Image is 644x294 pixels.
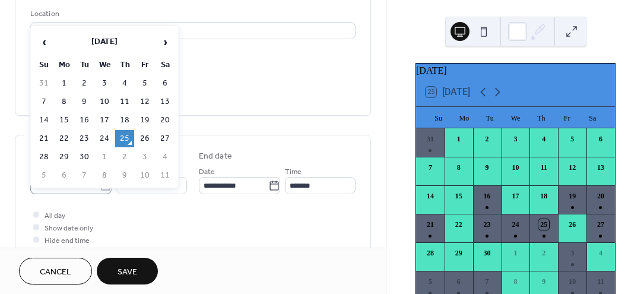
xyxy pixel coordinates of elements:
td: 2 [75,75,94,92]
td: 8 [55,93,74,110]
div: 21 [425,219,436,230]
td: 16 [75,112,94,129]
div: 28 [425,248,436,258]
td: 18 [115,112,134,129]
div: 8 [510,276,521,287]
div: 13 [595,162,606,173]
td: 26 [135,130,154,147]
div: 3 [510,134,521,144]
td: 10 [135,167,154,184]
th: Fr [135,56,154,74]
div: 24 [510,219,521,230]
div: 27 [595,219,606,230]
td: 11 [115,93,134,110]
td: 14 [34,112,53,129]
div: Th [528,107,554,128]
td: 20 [156,112,175,129]
td: 7 [75,167,94,184]
td: 10 [95,93,114,110]
td: 4 [115,75,134,92]
div: 14 [425,191,436,201]
div: 11 [538,162,549,173]
td: 25 [115,130,134,147]
div: Location [30,8,353,20]
td: 8 [95,167,114,184]
span: Time [285,166,302,178]
td: 24 [95,130,114,147]
td: 27 [156,130,175,147]
div: 29 [453,248,464,258]
td: 7 [34,93,53,110]
div: Tu [477,107,503,128]
td: 3 [135,148,154,166]
span: All day [45,210,65,222]
td: 11 [156,167,175,184]
span: Date [199,166,215,178]
div: 1 [453,134,464,144]
span: Hide end time [45,235,90,247]
span: ‹ [35,30,53,54]
td: 5 [34,167,53,184]
th: Sa [156,56,175,74]
div: 15 [453,191,464,201]
td: 23 [75,130,94,147]
div: 7 [482,276,493,287]
td: 15 [55,112,74,129]
span: › [156,30,174,54]
div: [DATE] [416,64,615,78]
div: 20 [595,191,606,201]
div: 9 [538,276,549,287]
span: Show date only [45,222,93,235]
div: 26 [567,219,578,230]
td: 6 [156,75,175,92]
td: 3 [95,75,114,92]
div: 17 [510,191,521,201]
td: 19 [135,112,154,129]
div: 6 [595,134,606,144]
div: We [503,107,528,128]
td: 31 [34,75,53,92]
div: 22 [453,219,464,230]
div: 12 [567,162,578,173]
td: 29 [55,148,74,166]
td: 9 [75,93,94,110]
div: Su [426,107,451,128]
div: 3 [567,248,578,258]
div: 2 [482,134,493,144]
div: 5 [425,276,436,287]
div: 30 [482,248,493,258]
div: 1 [510,248,521,258]
td: 28 [34,148,53,166]
div: End date [199,150,232,163]
div: 5 [567,134,578,144]
div: 4 [538,134,549,144]
div: 7 [425,162,436,173]
div: Fr [554,107,579,128]
th: Tu [75,56,94,74]
div: Mo [451,107,477,128]
button: Save [97,258,158,284]
div: Sa [580,107,605,128]
th: We [95,56,114,74]
div: 10 [510,162,521,173]
div: 8 [453,162,464,173]
td: 1 [95,148,114,166]
td: 6 [55,167,74,184]
td: 17 [95,112,114,129]
div: 11 [595,276,606,287]
div: 16 [482,191,493,201]
button: Cancel [19,258,92,284]
td: 2 [115,148,134,166]
td: 9 [115,167,134,184]
div: 6 [453,276,464,287]
td: 5 [135,75,154,92]
th: Mo [55,56,74,74]
td: 30 [75,148,94,166]
td: 13 [156,93,175,110]
div: 19 [567,191,578,201]
div: 25 [538,219,549,230]
div: 4 [595,248,606,258]
th: Su [34,56,53,74]
th: [DATE] [55,30,154,55]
